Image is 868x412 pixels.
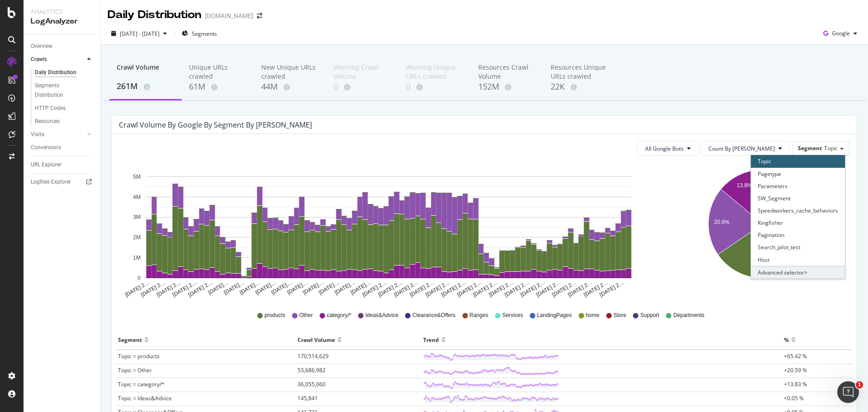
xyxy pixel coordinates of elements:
[117,81,175,92] div: 261M
[478,81,536,93] div: 152M
[108,7,201,23] div: Daily Distribution
[31,55,85,64] a: Crawls
[118,332,142,347] div: Segment
[261,81,319,93] div: 44M
[297,352,329,360] span: 170,514,629
[189,63,247,81] div: Unique URLs crawled
[714,219,729,225] text: 20.6%
[334,81,392,93] div: 0
[299,312,313,319] span: Other
[133,194,141,200] text: 4M
[784,352,807,360] span: +65.42 %
[189,81,247,93] div: 61M
[35,117,94,126] a: Resources
[784,366,807,374] span: +20.59 %
[751,155,845,167] div: Topic
[297,366,325,374] span: 53,686,982
[35,104,94,113] a: HTTP Codes
[35,81,94,100] a: Segments Distribution
[31,42,52,51] div: Overview
[119,163,658,298] svg: A chart.
[751,241,845,253] div: Search_pilot_test
[35,68,94,77] a: Daily Distribution
[192,30,217,38] span: Segments
[327,312,351,319] span: category/*
[637,141,698,156] button: All Google Bots
[673,312,704,319] span: Departments
[365,312,398,319] span: Ideas&Advice
[798,144,822,152] span: Segment
[118,394,172,402] span: Topic = Ideas&Advice
[35,81,85,100] div: Segments Distribution
[751,254,845,266] div: Host
[257,13,262,19] div: arrow-right-arrow-left
[31,42,94,51] a: Overview
[784,380,807,388] span: +13.83 %
[784,332,789,347] div: %
[31,130,85,139] a: Visits
[708,145,775,152] span: Count By Day
[133,214,141,221] text: 3M
[751,217,845,229] div: Kingfisher
[133,255,141,261] text: 1M
[35,104,66,113] div: HTTP Codes
[751,266,845,279] div: Advanced selector >
[406,63,464,81] div: Warning Unique URLs crawled
[297,332,335,347] div: Crawl Volume
[31,177,94,187] a: Logfiles Explorer
[751,204,845,217] div: Speedworkers_cache_behaviors
[108,26,170,41] button: [DATE] - [DATE]
[645,145,684,152] span: All Google Bots
[137,275,141,281] text: 0
[31,160,94,170] a: URL Explorer
[133,174,141,180] text: 5M
[537,312,572,319] span: LandingPages
[751,192,845,204] div: SW_Segment
[31,177,71,187] div: Logfiles Explorer
[406,81,464,93] div: 0
[502,312,523,319] span: Services
[120,30,160,38] span: [DATE] - [DATE]
[832,29,850,37] span: Google
[820,26,861,41] button: Google
[677,163,848,298] svg: A chart.
[423,332,439,347] div: Trend
[551,63,609,81] div: Resources Unique URLs crawled
[31,143,61,152] div: Conversions
[261,63,319,81] div: New Unique URLs crawled
[586,312,599,319] span: home
[178,26,221,41] button: Segments
[31,160,61,170] div: URL Explorer
[119,120,312,129] div: Crawl Volume by google by Segment by [PERSON_NAME]
[133,234,141,241] text: 2M
[856,381,863,388] span: 1
[205,11,253,20] div: [DOMAIN_NAME]
[117,63,175,80] div: Crawl Volume
[551,81,609,93] div: 22K
[118,366,152,374] span: Topic = Other
[736,182,752,189] text: 13.8%
[35,68,76,77] div: Daily Distribution
[31,143,94,152] a: Conversions
[613,312,627,319] span: Store
[118,352,160,360] span: Topic = products
[640,312,659,319] span: Support
[297,380,325,388] span: 36,055,060
[334,63,392,81] div: Warning Crawl Volume
[837,381,859,403] iframe: Intercom live chat
[751,168,845,180] div: Pagetype
[751,180,845,192] div: Parameters
[31,16,93,27] div: LogAnalyzer
[31,130,44,139] div: Visits
[478,63,536,81] div: Resources Crawl Volume
[264,312,285,319] span: products
[784,394,804,402] span: +0.05 %
[297,394,318,402] span: 145,841
[31,55,47,64] div: Crawls
[824,144,838,152] span: Topic
[701,141,790,156] button: Count By [PERSON_NAME]
[470,312,488,319] span: Ranges
[31,7,93,16] div: Analytics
